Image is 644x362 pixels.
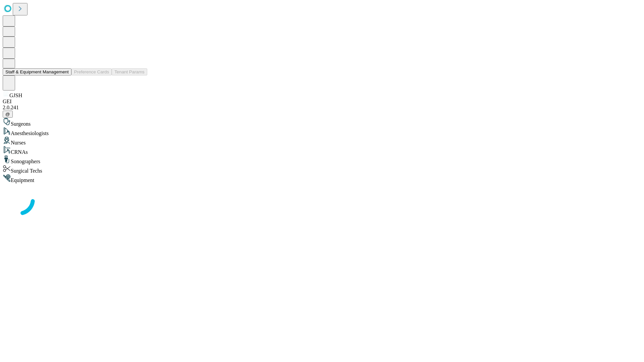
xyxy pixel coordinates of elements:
[5,112,10,117] span: @
[3,118,641,127] div: Surgeons
[71,68,112,75] button: Preference Cards
[3,155,641,165] div: Sonographers
[3,174,641,183] div: Equipment
[3,165,641,174] div: Surgical Techs
[3,99,641,105] div: GEI
[3,136,641,146] div: Nurses
[3,105,641,111] div: 2.0.241
[9,93,22,98] span: GJSH
[3,127,641,136] div: Anesthesiologists
[3,68,71,75] button: Staff & Equipment Management
[112,68,147,75] button: Tenant Params
[3,146,641,155] div: CRNAs
[3,111,13,118] button: @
